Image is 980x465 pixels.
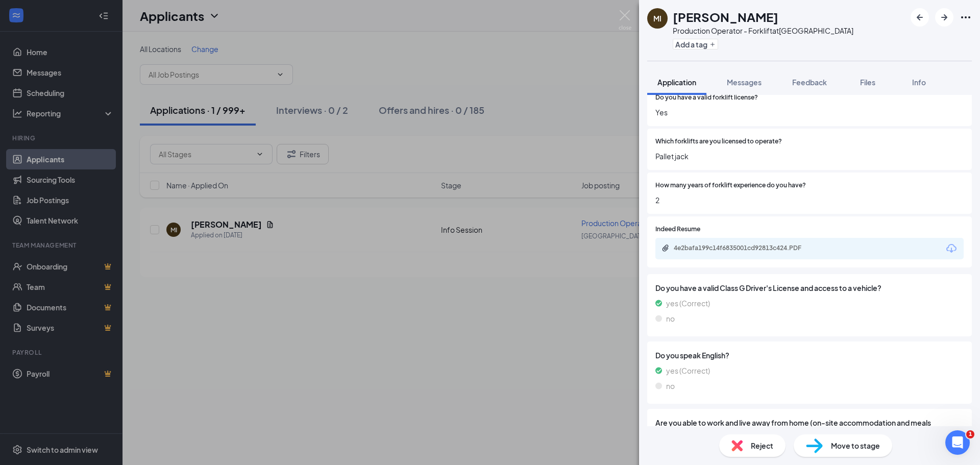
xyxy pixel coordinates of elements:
[912,78,926,87] span: Info
[673,8,778,26] h1: [PERSON_NAME]
[655,93,758,103] span: Do you have a valid forklift license?
[945,242,958,255] svg: Download
[673,26,853,36] div: Production Operator - Forklift at [GEOGRAPHIC_DATA]
[655,194,964,206] span: 2
[945,430,970,455] iframe: Intercom live chat
[751,440,773,451] span: Reject
[666,313,675,324] span: no
[655,181,806,190] span: How many years of forklift experience do you have?
[666,298,710,309] span: yes (Correct)
[860,78,875,87] span: Files
[709,41,716,47] svg: Plus
[661,244,827,254] a: Paperclip4e2bafa199c14f6835001cd92813c424.PDF
[655,137,782,146] span: Which forklifts are you licensed to operate?
[655,151,964,162] span: Pallet jack
[914,11,926,23] svg: ArrowLeftNew
[655,225,700,234] span: Indeed Resume
[831,440,880,451] span: Move to stage
[666,380,675,391] span: no
[938,11,950,23] svg: ArrowRight
[960,11,972,23] svg: Ellipses
[727,78,762,87] span: Messages
[655,350,964,361] span: Do you speak English?
[655,282,964,293] span: Do you have a valid Class G Driver's License and access to a vehicle?
[935,8,953,27] button: ArrowRight
[966,430,974,438] span: 1
[657,78,696,87] span: Application
[666,365,710,376] span: yes (Correct)
[674,244,817,252] div: 4e2bafa199c14f6835001cd92813c424.PDF
[653,13,661,23] div: MI
[655,107,964,118] span: Yes
[792,78,827,87] span: Feedback
[911,8,929,27] button: ArrowLeftNew
[661,244,670,252] svg: Paperclip
[655,417,964,439] span: Are you able to work and live away from home (on-site accommodation and meals provided)
[673,39,718,50] button: PlusAdd a tag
